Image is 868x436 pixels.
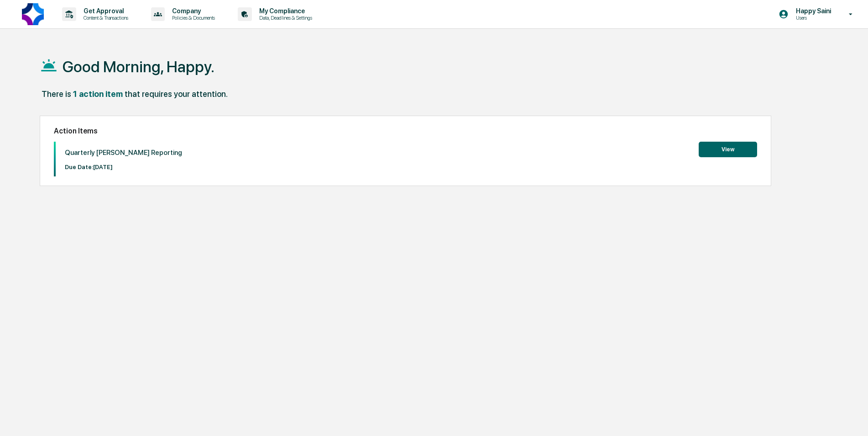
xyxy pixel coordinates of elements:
[76,15,133,21] p: Content & Transactions
[789,7,836,15] p: Happy Saini
[252,7,317,15] p: My Compliance
[65,149,182,157] p: Quarterly [PERSON_NAME] Reporting
[125,89,228,99] div: that requires your attention.
[76,7,133,15] p: Get Approval
[22,3,44,25] img: logo
[73,89,123,99] div: 1 action item
[789,15,836,21] p: Users
[54,127,757,135] h2: Action Items
[63,58,214,76] h1: Good Morning, Happy.
[252,15,317,21] p: Data, Deadlines & Settings
[165,7,220,15] p: Company
[65,164,182,170] p: Due Date: [DATE]
[165,15,220,21] p: Policies & Documents
[699,142,757,157] button: View
[699,144,757,153] a: View
[42,89,71,99] div: There is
